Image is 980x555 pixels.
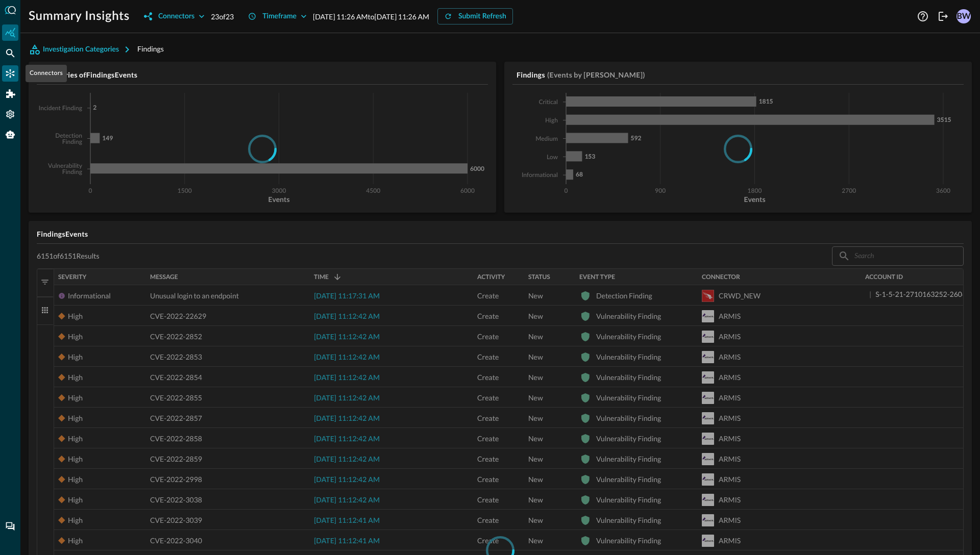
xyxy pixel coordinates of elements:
[547,70,645,80] h5: (Events by [PERSON_NAME])
[854,246,940,265] input: Search
[957,9,971,23] div: BW
[211,11,234,22] p: 23 of 23
[137,44,164,53] span: Findings
[2,65,18,82] div: Connectors
[138,8,211,24] button: Connectors
[915,8,931,24] button: Help
[437,8,513,24] button: Submit Refresh
[2,106,18,122] div: Settings
[262,10,297,23] div: Timeframe
[41,70,488,80] h5: Categories of Findings Events
[37,229,964,239] h5: Findings Events
[517,70,545,80] h5: Findings
[242,8,313,24] button: Timeframe
[2,45,18,61] div: Federated Search
[29,8,130,24] h1: Summary Insights
[2,518,18,535] div: Chat
[313,11,429,22] p: [DATE] 11:26 AM to [DATE] 11:26 AM
[2,127,18,143] div: Query Agent
[935,8,951,24] button: Logout
[2,24,18,41] div: Summary Insights
[458,10,506,23] div: Submit Refresh
[37,251,100,261] p: 6151 of 6151 Results
[3,86,19,102] div: Addons
[29,41,137,58] button: Investigation Categories
[158,10,194,23] div: Connectors
[26,65,67,82] div: Connectors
